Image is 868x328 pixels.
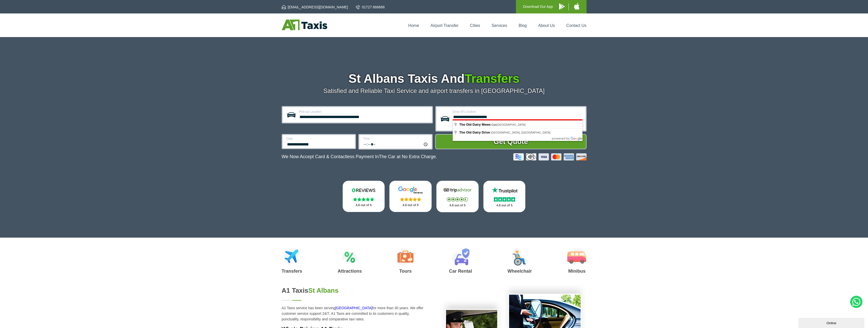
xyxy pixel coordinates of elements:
img: Stars [494,197,515,202]
img: Stars [400,197,421,201]
h3: Attractions [338,269,362,273]
a: Services [492,23,507,28]
a: Google Stars 4.8 out of 5 [389,181,432,212]
p: A1 Taxis service has been serving for more than 30 years. We offer customer service support 24/7,... [282,305,428,322]
a: Airport Transfer [431,23,459,28]
img: A1 Taxis St Albans LTD [282,20,327,30]
a: Blog [518,23,527,28]
span: The Old Dairy Drive [459,130,490,134]
span: The Old Dairy Mews [459,123,491,126]
span: St Albans [308,287,339,294]
p: 4.8 out of 5 [395,202,426,208]
h1: St Albans Taxis And [282,73,587,85]
label: Time [363,137,429,140]
img: Wheelchair [512,248,528,266]
p: Satisfied and Reliable Taxi Service and airport transfers in [GEOGRAPHIC_DATA] [282,87,587,94]
img: Car Rental [451,248,469,266]
p: Download Our App [523,4,553,10]
label: Drop-off Location [453,110,582,113]
h3: Minibus [567,269,586,273]
label: Date [287,137,352,140]
a: Trustpilot Stars 4.8 out of 5 [483,181,526,212]
span: Transfers [465,72,519,85]
p: 4.8 out of 5 [489,202,520,209]
a: [GEOGRAPHIC_DATA] [335,306,372,310]
a: Home [408,23,419,28]
img: Tripadvisor [442,186,473,194]
span: Cas [492,123,497,126]
p: 4.8 out of 5 [348,202,379,208]
a: About Us [538,23,555,28]
img: Trustpilot [489,186,520,194]
button: Get Quote [435,134,587,149]
h3: Wheelchair [508,269,532,273]
p: We Now Accept Card & Contactless Payment In [282,154,437,159]
img: Tours [397,248,414,266]
h3: Transfers [282,269,302,273]
img: Airport Transfers [284,248,300,266]
img: A1 Taxis Android App [559,3,565,10]
a: Tripadvisor Stars 4.8 out of 5 [436,181,479,212]
a: Cities [470,23,480,28]
span: [GEOGRAPHIC_DATA] [492,123,526,126]
img: Stars [447,197,468,202]
h3: Tours [397,269,414,273]
a: Reviews.io Stars 4.8 out of 5 [343,181,385,212]
img: Minibus [567,248,586,266]
a: Contact Us [566,23,586,28]
span: [GEOGRAPHIC_DATA], [GEOGRAPHIC_DATA] [491,131,550,134]
label: Pick-up Location [299,110,429,113]
h2: A1 Taxis [282,287,428,294]
span: The Car at No Extra Charge. [379,154,437,159]
img: Google [395,186,426,194]
a: 01727 866666 [356,5,385,10]
h3: Car Rental [449,269,472,273]
img: A1 Taxis iPhone App [574,3,579,10]
label: This field is required. [453,119,582,127]
a: [EMAIL_ADDRESS][DOMAIN_NAME] [282,5,348,10]
iframe: chat widget [798,317,865,328]
img: Credit And Debit Cards [513,153,587,160]
img: Stars [353,197,374,201]
p: 4.8 out of 5 [442,202,473,209]
img: Reviews.io [348,186,379,194]
img: Attractions [342,248,357,266]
